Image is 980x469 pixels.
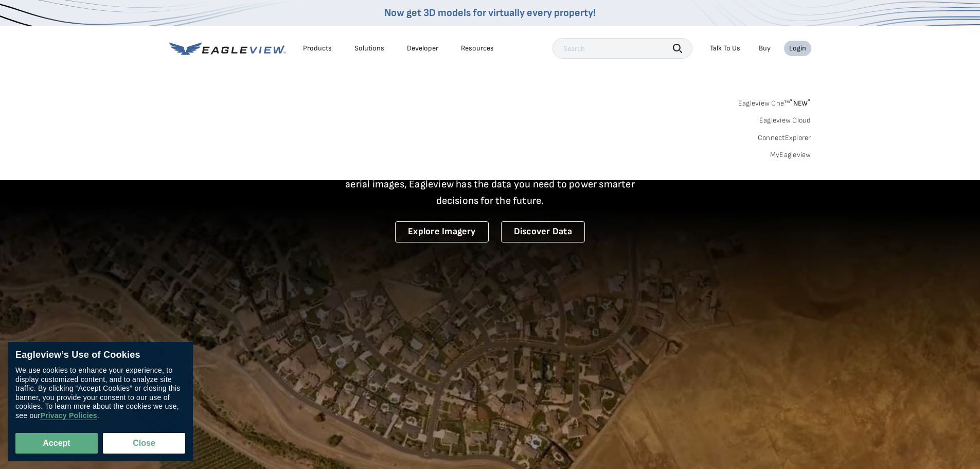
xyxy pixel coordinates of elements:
a: MyEagleview [770,150,811,160]
a: Buy [759,44,771,53]
a: Eagleview One™*NEW* [738,96,811,108]
button: Close [103,433,185,454]
a: Privacy Policies [40,411,97,420]
div: We use cookies to enhance your experience, to display customized content, and to analyze site tra... [15,366,185,420]
div: Products [303,44,332,53]
div: Talk To Us [710,44,740,53]
a: ConnectExplorer [758,133,811,143]
p: A new era starts here. Built on more than 3.5 billion high-resolution aerial images, Eagleview ha... [333,160,648,209]
a: Discover Data [501,221,585,242]
div: Resources [461,44,494,53]
button: Accept [15,433,98,454]
a: Eagleview Cloud [759,116,811,125]
span: NEW [790,99,811,108]
a: Explore Imagery [395,221,489,242]
div: Eagleview’s Use of Cookies [15,350,185,361]
div: Login [789,44,806,53]
a: Now get 3D models for virtually every property! [384,7,596,19]
input: Search [553,38,692,59]
a: Developer [407,44,438,53]
div: Solutions [354,44,384,53]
